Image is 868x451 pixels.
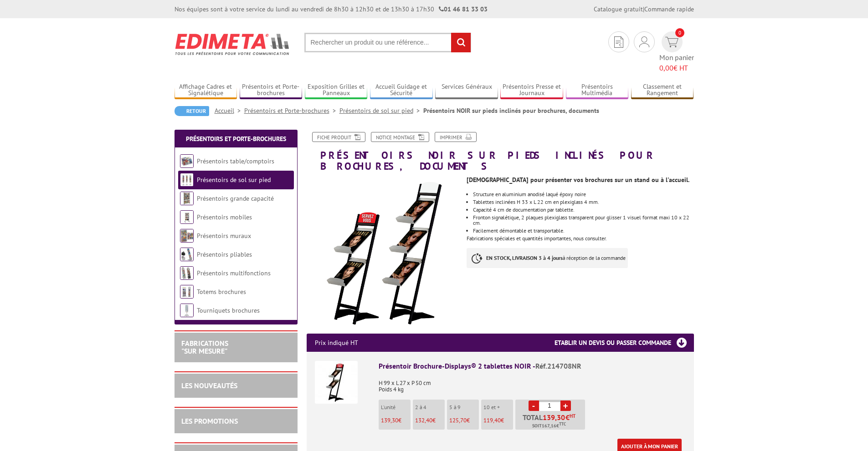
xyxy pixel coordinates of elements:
sup: TTC [559,421,566,426]
span: 125,70 [449,416,467,424]
a: Présentoirs multifonctions [197,269,271,277]
a: + [560,400,571,411]
span: € HT [659,63,694,73]
a: Fiche produit [312,132,365,142]
img: 214708nr_214709nr_presentoir_pieds_inclines_pour_brochures.jpg [307,176,460,329]
li: Présentoirs NOIR sur pieds inclinés pour brochures, documents [423,106,599,115]
a: Présentoirs table/comptoirs [197,157,274,165]
sup: HT [570,413,575,419]
p: 10 et + [483,404,513,410]
span: 132,40 [415,416,432,424]
a: Présentoirs muraux [197,232,251,240]
a: Notice Montage [371,132,429,142]
img: Présentoirs de sol sur pied [180,173,194,187]
span: € [565,414,570,421]
strong: 01 46 81 33 03 [439,5,488,13]
a: Présentoirs pliables [197,250,252,258]
img: Présentoirs muraux [180,229,194,243]
img: Présentoir Brochure-Displays® 2 tablettes NOIR [315,361,358,404]
a: Services Généraux [435,83,498,98]
li: Tablettes inclinées H 33 x L 22 cm en plexiglass 4 mm. [473,199,693,205]
img: Présentoirs mobiles [180,210,194,224]
a: Accueil Guidage et Sécurité [370,83,433,98]
p: 5 à 9 [449,404,479,410]
p: € [415,417,445,424]
strong: [DEMOGRAPHIC_DATA] pour présenter vos brochures sur un stand ou à l'accueil. [467,176,689,184]
a: Classement et Rangement [631,83,694,98]
a: Présentoirs de sol sur pied [197,176,271,184]
h1: Présentoirs NOIR sur pieds inclinés pour brochures, documents [300,132,701,172]
img: Edimeta [175,27,291,61]
img: devis rapide [614,36,623,48]
a: Catalogue gratuit [594,5,643,13]
li: Fronton signalétique, 2 plaques plexiglass transparent pour glisser 1 visuel format maxi 10 x 22 cm. [473,215,693,226]
a: Présentoirs mobiles [197,213,252,221]
a: Totems brochures [197,288,246,296]
span: Réf.214708NR [535,361,581,370]
a: Présentoirs grande capacité [197,194,274,203]
a: Commande rapide [644,5,694,13]
a: Présentoirs et Porte-brochures [186,135,286,143]
p: L'unité [381,404,411,410]
a: Présentoirs Multimédia [566,83,629,98]
a: FABRICATIONS"Sur Mesure" [181,339,228,356]
a: Tourniquets brochures [197,306,260,314]
img: Présentoirs multifonctions [180,266,194,280]
p: € [449,417,479,424]
img: Présentoirs grande capacité [180,192,194,205]
span: 0,00 [659,63,673,72]
p: à réception de la commande [467,248,628,268]
a: - [529,400,539,411]
a: LES NOUVEAUTÉS [181,381,237,390]
img: Présentoirs table/comptoirs [180,154,194,168]
span: 0 [675,28,684,37]
a: Affichage Cadres et Signalétique [175,83,237,98]
a: LES PROMOTIONS [181,416,238,426]
span: Mon panier [659,52,694,73]
img: Présentoirs pliables [180,248,194,261]
p: Prix indiqué HT [315,334,358,352]
span: Soit € [532,422,566,430]
h3: Etablir un devis ou passer commande [555,334,694,352]
li: Structure en aluminium anodisé laqué époxy noire [473,192,693,197]
span: 119,40 [483,416,501,424]
a: Exposition Grilles et Panneaux [305,83,368,98]
span: 139,30 [543,414,565,421]
a: devis rapide 0 Mon panier 0,00€ HT [659,31,694,73]
div: Présentoir Brochure-Displays® 2 tablettes NOIR - [379,361,686,371]
p: Total [518,414,585,430]
input: Rechercher un produit ou une référence... [304,33,471,52]
div: | [594,5,694,14]
li: Capacité 4 cm de documentation par tablette. [473,207,693,213]
a: Imprimer [435,132,477,142]
img: devis rapide [665,37,678,47]
img: Tourniquets brochures [180,304,194,317]
span: 139,30 [381,416,398,424]
p: € [483,417,513,424]
div: Nos équipes sont à votre service du lundi au vendredi de 8h30 à 12h30 et de 13h30 à 17h30 [175,5,488,14]
a: Présentoirs et Porte-brochures [244,106,339,115]
img: Totems brochures [180,285,194,299]
p: 2 à 4 [415,404,445,410]
img: devis rapide [639,36,649,47]
div: Fabrications spéciales et quantités importantes, nous consulter. [467,172,700,277]
strong: EN STOCK, LIVRAISON 3 à 4 jours [486,254,563,261]
a: Retour [175,106,209,116]
a: Présentoirs et Porte-brochures [240,83,303,98]
li: Facilement démontable et transportable. [473,228,693,233]
a: Présentoirs Presse et Journaux [500,83,563,98]
p: € [381,417,411,424]
a: Accueil [215,106,244,115]
p: H 99 x L 27 x P 50 cm Poids 4 kg [379,374,686,393]
input: rechercher [451,33,471,52]
a: Présentoirs de sol sur pied [339,106,423,115]
span: 167,16 [542,422,556,430]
